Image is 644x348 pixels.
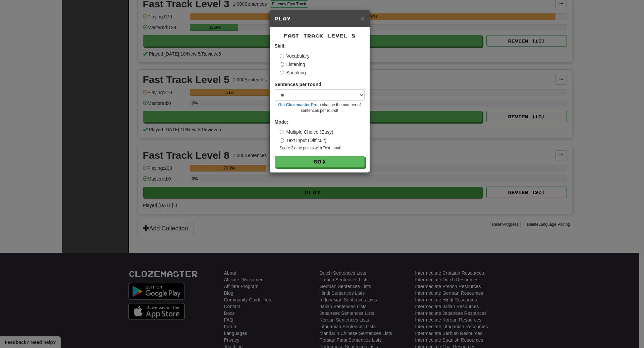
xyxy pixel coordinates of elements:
label: Listening [280,61,305,68]
small: to change the number of sentences per round! [275,102,365,114]
label: Speaking [280,69,306,76]
input: Text Input (Difficult) [280,138,284,143]
a: Get Clozemaster Pro [278,102,318,107]
label: Vocabulary [280,53,310,59]
small: Score 2x the points with Text Input ! [280,145,365,151]
input: Listening [280,62,284,67]
span: × [360,14,364,22]
label: Multiple Choice (Easy) [280,129,333,135]
strong: Skill: [275,43,286,49]
h5: Play [275,15,365,22]
button: Close [360,15,364,22]
button: Go [275,156,365,167]
input: Multiple Choice (Easy) [280,130,284,134]
input: Vocabulary [280,54,284,58]
label: Sentences per round: [275,81,323,88]
input: Speaking [280,71,284,75]
label: Text Input (Difficult) [280,137,327,144]
strong: Mode: [275,119,288,125]
span: Fast Track Level 8 [284,33,356,39]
